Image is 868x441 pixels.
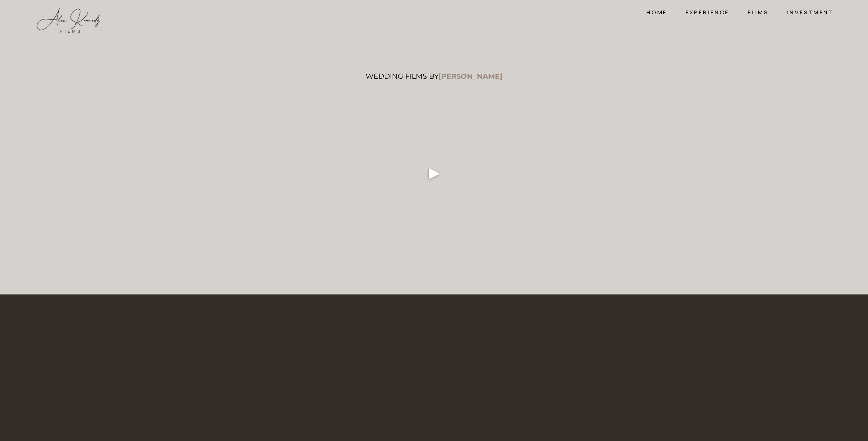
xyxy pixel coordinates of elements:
div: Play [426,165,442,182]
img: Alex Kennedy Films [35,7,103,34]
strong: [PERSON_NAME] [439,72,502,80]
p: WEDDING FILMS BY [277,72,592,81]
a: INVESTMENT [787,8,834,17]
a: FILMS [748,8,769,17]
a: HOME [646,8,667,17]
a: Alex Kennedy Films [35,7,103,18]
a: EXPERIENCE [686,8,730,17]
